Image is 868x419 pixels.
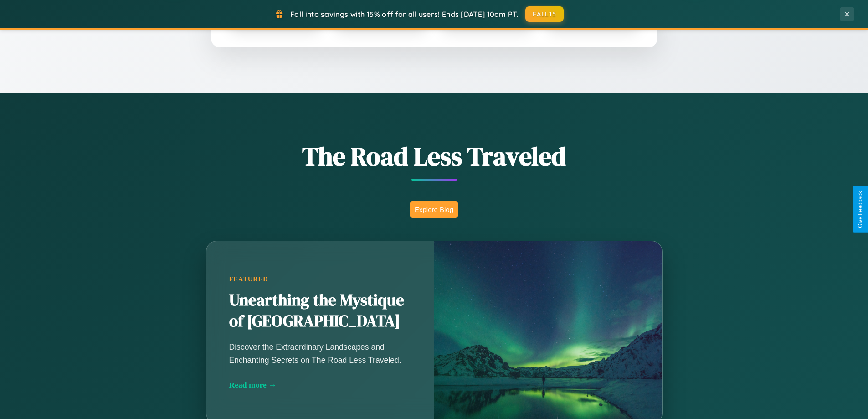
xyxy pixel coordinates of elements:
h2: Unearthing the Mystique of [GEOGRAPHIC_DATA] [229,290,411,332]
span: Fall into savings with 15% off for all users! Ends [DATE] 10am PT. [290,10,519,19]
p: Discover the Extraordinary Landscapes and Enchanting Secrets on The Road Less Traveled. [229,341,411,366]
div: Read more → [229,380,411,390]
div: Featured [229,275,411,283]
h1: The Road Less Traveled [161,139,708,174]
button: FALL15 [525,6,564,22]
div: Give Feedback [857,191,863,228]
button: Explore Blog [410,201,458,218]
